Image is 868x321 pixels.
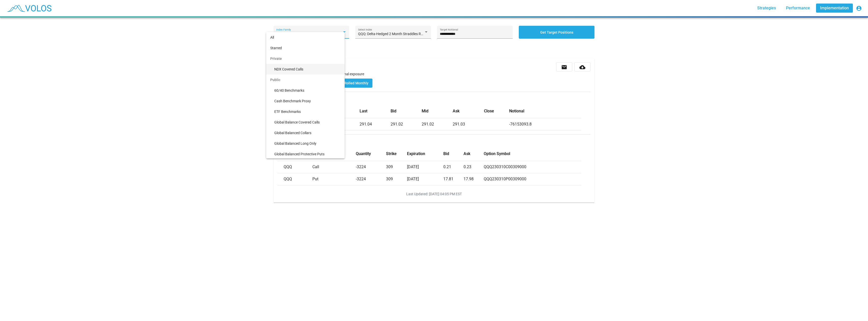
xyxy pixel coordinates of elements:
label: Private [266,53,345,64]
span: Global Balanced Long Only [274,138,341,149]
label: Public [266,75,345,85]
span: 60/40 Benchmarks [274,85,341,96]
span: Starred [270,43,341,53]
span: NDX Covered Calls [274,64,341,75]
span: Cash Benchmark Proxy [274,96,341,106]
span: ETF Benchmarks [274,106,341,117]
span: Global Balanced Collars [274,128,341,138]
span: Global Balanced Protective Puts [274,149,341,159]
span: All [270,32,341,43]
span: Global Balance Covered Calls [274,117,341,128]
